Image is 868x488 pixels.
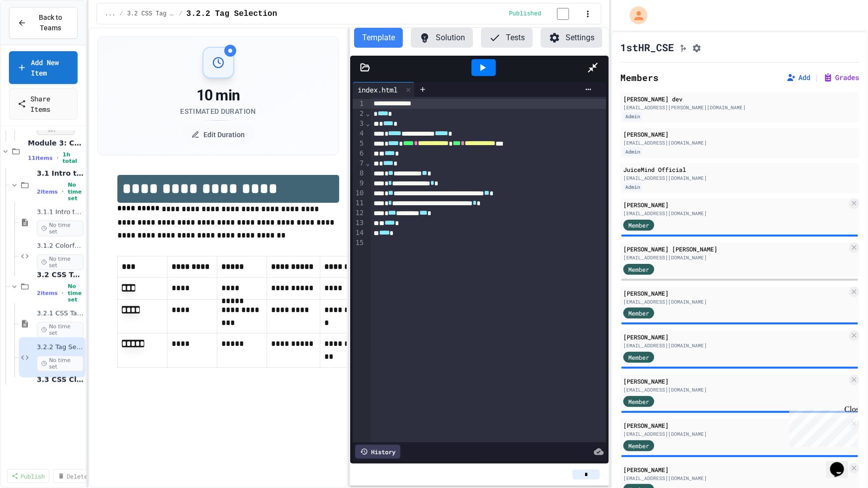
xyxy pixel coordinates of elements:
[509,7,581,20] div: Content is published and visible to students
[623,139,856,147] div: [EMAIL_ADDRESS][DOMAIN_NAME]
[353,218,365,228] div: 13
[353,168,365,178] div: 8
[481,28,533,48] button: Tests
[411,28,473,48] button: Solution
[814,72,819,83] span: |
[623,386,847,394] div: [EMAIL_ADDRESS][DOMAIN_NAME]
[628,221,649,230] span: Member
[623,377,847,386] div: [PERSON_NAME]
[127,10,175,18] span: 3.2 CSS Tag Selection
[9,7,78,39] button: Back to Teams
[623,112,642,121] div: Admin
[353,188,365,198] div: 10
[628,309,649,318] span: Member
[823,73,859,82] button: Grades
[37,242,84,250] span: 3.1.2 Colorful Style Sheets
[623,104,856,111] div: [EMAIL_ADDRESS][PERSON_NAME][DOMAIN_NAME]
[182,125,255,145] button: Edit Duration
[628,441,649,450] span: Member
[623,342,847,349] div: [EMAIL_ADDRESS][DOMAIN_NAME]
[7,469,49,483] a: Publish
[353,139,365,149] div: 5
[628,265,649,274] span: Member
[509,10,541,18] span: Published
[353,84,402,95] div: index.html
[354,28,403,48] button: Template
[353,208,365,218] div: 12
[623,94,856,103] div: [PERSON_NAME] dev
[353,228,365,238] div: 14
[785,405,858,447] iframe: chat widget
[37,270,84,279] span: 3.2 CSS Tag Selection
[623,298,847,306] div: [EMAIL_ADDRESS][DOMAIN_NAME]
[353,119,365,129] div: 3
[68,283,84,303] span: No time set
[37,208,84,217] span: 3.1.1 Intro to CSS
[353,99,365,109] div: 1
[623,289,847,298] div: [PERSON_NAME]
[628,397,649,406] span: Member
[623,200,847,209] div: [PERSON_NAME]
[365,159,370,167] span: Fold line
[623,332,847,341] div: [PERSON_NAME]
[353,82,415,97] div: index.html
[68,182,84,202] span: No time set
[105,10,116,18] span: ...
[623,210,847,217] div: [EMAIL_ADDRESS][DOMAIN_NAME]
[365,109,370,117] span: Fold line
[678,41,688,53] button: Click to see fork details
[355,445,400,459] div: History
[623,174,856,182] div: [EMAIL_ADDRESS][DOMAIN_NAME]
[37,375,84,384] span: 3.3 CSS Classes
[353,159,365,168] div: 7
[623,254,847,261] div: [EMAIL_ADDRESS][DOMAIN_NAME]
[623,244,847,253] div: [PERSON_NAME] [PERSON_NAME]
[37,310,84,318] span: 3.2.1 CSS Tag Selection
[37,221,84,237] span: No time set
[620,71,659,84] h2: Members
[353,129,365,139] div: 4
[353,109,365,119] div: 2
[9,88,78,120] a: Share Items
[623,183,642,191] div: Admin
[9,51,78,84] a: Add New Item
[28,139,84,148] span: Module 3: CSS
[180,106,256,116] div: Estimated Duration
[620,40,674,54] h1: 1stHR_CSE
[119,10,123,18] span: /
[37,290,58,297] span: 2 items
[623,465,847,474] div: [PERSON_NAME]
[353,178,365,188] div: 9
[37,343,84,352] span: 3.2.2 Tag Selection
[62,188,64,196] span: •
[37,254,84,270] span: No time set
[28,155,53,162] span: 11 items
[692,41,702,53] button: Assignment Settings
[619,4,650,27] div: My Account
[37,356,84,372] span: No time set
[37,169,84,178] span: 3.1 Intro to CSS
[623,475,847,482] div: [EMAIL_ADDRESS][DOMAIN_NAME]
[365,119,370,127] span: Fold line
[623,130,856,139] div: [PERSON_NAME]
[53,469,92,483] a: Delete
[628,353,649,362] span: Member
[623,430,847,438] div: [EMAIL_ADDRESS][DOMAIN_NAME]
[545,8,581,20] input: publish toggle
[623,421,847,430] div: [PERSON_NAME]
[623,148,642,156] div: Admin
[786,73,810,82] button: Add
[37,189,58,195] span: 2 items
[353,238,365,248] div: 15
[353,198,365,208] div: 11
[180,86,256,104] div: 10 min
[541,28,602,48] button: Settings
[187,8,277,20] span: 3.2.2 Tag Selection
[826,448,858,478] iframe: chat widget
[62,289,64,297] span: •
[353,149,365,159] div: 6
[57,154,59,162] span: •
[623,165,856,174] div: JuiceMind Official
[4,4,69,63] div: Chat with us now!Close
[179,10,183,18] span: /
